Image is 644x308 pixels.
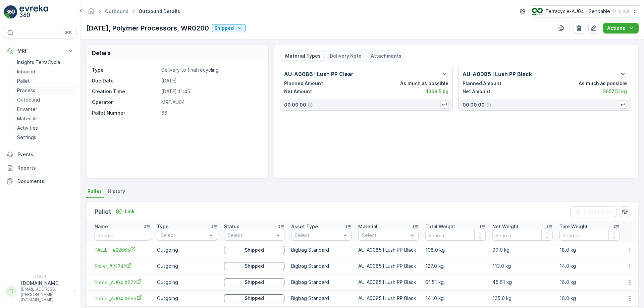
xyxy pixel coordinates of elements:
p: Select [161,232,207,239]
p: [DATE], Polymer Processors, WR0200 [86,23,209,33]
p: Operator [92,99,159,106]
p: [DATE] [161,77,261,84]
p: [DATE] 11:45 [161,88,261,95]
p: Inbound [17,68,35,75]
p: Activities [17,125,38,131]
p: AU-A0085 I Lush PP Black [358,295,419,302]
a: Activities [14,123,76,133]
p: 1368.5 kg [426,88,448,95]
img: logo [4,5,17,19]
button: Link [113,207,137,215]
p: Type [157,223,169,230]
p: 5657.51 kg [603,88,627,95]
p: MRF.AU04 [161,99,261,106]
p: Details [92,49,111,57]
p: ( +10:00 ) [613,9,629,14]
button: TT[DOMAIN_NAME][EMAIL_ADDRESS][PERSON_NAME][DOMAIN_NAME] [4,280,76,303]
button: Shipped [224,262,284,270]
p: Terracycle-AU04 - Sendable [545,8,610,15]
p: Delivery Note [329,53,362,59]
a: Pallet_#22742 [95,263,150,270]
p: 45.51 kg [492,279,553,286]
p: Planned Amount [463,80,501,87]
p: Outgoing [157,263,217,269]
p: 14.0 kg [559,263,620,269]
div: TT [6,286,16,297]
a: Events [4,148,76,161]
a: Outbound [105,8,128,14]
input: Search [559,230,620,241]
p: 00 00 00 [463,102,485,108]
p: Shipped [245,295,264,302]
p: Documents [17,178,74,185]
p: Materials [17,115,38,122]
div: Help Tooltip Icon [486,102,491,108]
p: Total Weight [425,223,455,230]
p: Net Weight [492,223,519,230]
span: PALLET_#22665 [95,246,150,253]
p: Bigbag Standard [291,263,352,269]
img: terracycle_logo.png [532,8,543,15]
p: Pallet Number [92,110,159,116]
p: AU-A0086 I Lush PP Clear [284,70,354,78]
p: 61.51 kg [425,279,486,286]
p: Envanter [17,106,37,113]
span: v 1.50.1 [4,274,76,279]
p: Outgoing [157,279,217,286]
p: Actions [607,25,625,32]
a: Envanter [14,105,76,114]
a: Settings [14,133,76,142]
a: Outbound [14,95,76,105]
a: Parcel_AU04 #569 [95,295,150,302]
button: Shipped [212,24,246,32]
a: Process [14,86,76,95]
p: As much as possible [579,80,627,87]
p: 125.0 kg [492,295,553,302]
p: Select [228,232,274,239]
p: Asset Type [291,223,318,230]
button: Clear Filters [570,206,617,217]
button: Terracycle-AU04 - Sendable(+10:00) [532,5,639,17]
span: Parcel_AU04 #572 [95,279,150,286]
p: 127.0 kg [425,263,486,269]
button: MRF [4,44,76,58]
p: Pallet [95,207,111,217]
p: Reports [17,165,74,171]
p: 113.0 kg [492,263,553,269]
p: Bigbag Standard [291,279,352,286]
div: Help Tooltip Icon [308,102,313,108]
p: Net Amount [284,88,312,95]
img: logo_light-DOdMpM7g.png [19,5,48,19]
button: Shipped [224,246,284,254]
p: 141.0 kg [425,295,486,302]
p: Pallet [17,78,30,84]
p: ⌘B [65,30,72,36]
input: Search [492,230,553,241]
p: Net Amount [463,88,490,95]
input: Search [95,230,150,241]
p: 16.0 kg [559,279,620,286]
p: Due Date [92,77,159,84]
p: Attachments [370,53,401,59]
p: Events [17,151,74,158]
button: Shipped [224,278,284,286]
a: Insights TerraCycle [14,58,76,67]
a: Materials [14,114,76,123]
p: 90.0 kg [492,247,553,253]
p: Bigbag Standard [291,295,352,302]
p: MRF [17,48,63,54]
a: Pallet [14,76,76,86]
p: Material [358,223,377,230]
p: 00 00 00 [284,102,306,108]
p: Status [224,223,239,230]
p: AU-A0085 I Lush PP Black [358,279,419,286]
a: Reports [4,161,76,175]
p: AU-A0085 I Lush PP Black [358,247,419,253]
p: [DOMAIN_NAME] [21,280,70,287]
p: Planned Amount [284,80,323,87]
p: Shipped [245,279,264,286]
p: Creation Time [92,88,159,95]
p: Tare Weight [559,223,588,230]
